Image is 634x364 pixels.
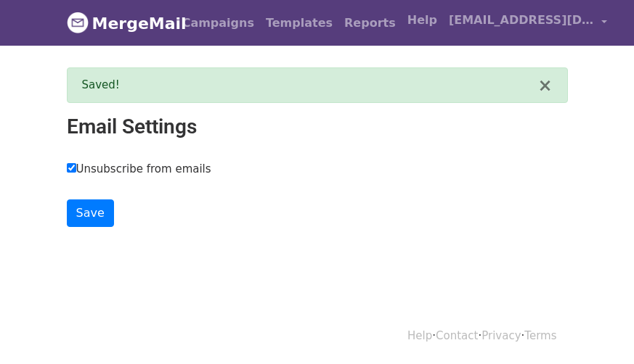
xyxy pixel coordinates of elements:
[449,12,594,29] span: [EMAIL_ADDRESS][DOMAIN_NAME]
[67,115,568,139] h2: Email Settings
[481,329,521,342] a: Privacy
[537,77,552,94] button: ×
[407,329,432,342] a: Help
[260,9,338,38] a: Templates
[443,6,613,40] a: [EMAIL_ADDRESS][DOMAIN_NAME]
[436,329,478,342] a: Contact
[524,329,556,342] a: Terms
[82,77,538,94] div: Saved!
[67,161,211,178] label: Unsubscribe from emails
[67,8,165,38] a: MergeMail
[67,199,114,227] input: Save
[176,9,260,38] a: Campaigns
[67,163,76,173] input: Unsubscribe from emails
[402,6,443,35] a: Help
[338,9,402,38] a: Reports
[67,12,89,33] img: MergeMail logo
